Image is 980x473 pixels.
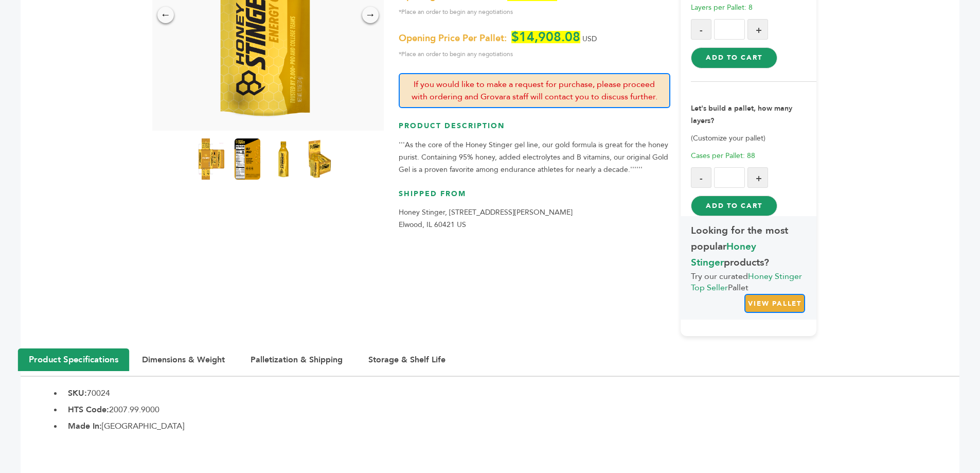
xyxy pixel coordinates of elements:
strong: Let's build a pallet, how many layers? [691,103,792,126]
span: *Place an order to begin any negotiations [399,6,670,18]
button: Palletization & Shipping [240,349,353,371]
button: Add to Cart [691,47,777,68]
li: [GEOGRAPHIC_DATA] [63,420,959,432]
span: $14,908.08 [511,31,580,43]
li: 2007.99.9000 [63,404,959,416]
img: Honey Stinger Classic Energy Gel Gold 8 innerpacks per case 28.8 oz [271,138,296,180]
p: '''As the core of the Honey Stinger gel line, our gold formula is great for the honey purist. Con... [399,139,670,176]
span: *Place an order to begin any negotiations [399,48,670,60]
button: Storage & Shelf Life [358,349,456,371]
img: Honey Stinger Classic Energy Gel Gold 8 innerpacks per case 28.8 oz [307,138,332,180]
img: Honey Stinger Classic Energy Gel Gold 8 innerpacks per case 28.8 oz Nutrition Info [235,138,260,180]
span: Opening Price Per Pallet: [399,32,507,45]
span: Try our curated Pallet [691,271,802,293]
button: Dimensions & Weight [132,349,235,371]
button: Product Specifications [18,348,129,371]
a: VIEW PALLET [744,294,805,313]
span: Honey Stinger [691,240,756,269]
p: Honey Stinger, [STREET_ADDRESS][PERSON_NAME] Elwood, IL 60421 US [399,206,670,231]
button: - [691,167,711,188]
h3: Shipped From [399,189,670,207]
div: → [362,7,379,23]
h3: Product Description [399,121,670,139]
span: USD [582,34,597,44]
p: (Customize your pallet) [691,132,816,145]
button: + [747,19,768,40]
button: Add to Cart [691,196,777,216]
img: Honey Stinger Classic Energy Gel Gold 8 innerpacks per case 28.8 oz Product Label [199,138,224,180]
button: - [691,19,711,40]
div: ← [157,7,174,23]
span: Looking for the most popular products? [691,223,805,271]
b: Made In: [68,421,102,432]
button: + [747,167,768,188]
b: SKU: [68,388,87,399]
p: If you would like to make a request for purchase, please proceed with ordering and Grovara staff ... [399,73,670,108]
span: Cases per Pallet: 88 [691,151,755,161]
span: Honey Stinger Top Seller [691,271,802,293]
b: HTS Code: [68,404,109,415]
li: 70024 [63,387,959,399]
span: Layers per Pallet: 8 [691,3,753,12]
